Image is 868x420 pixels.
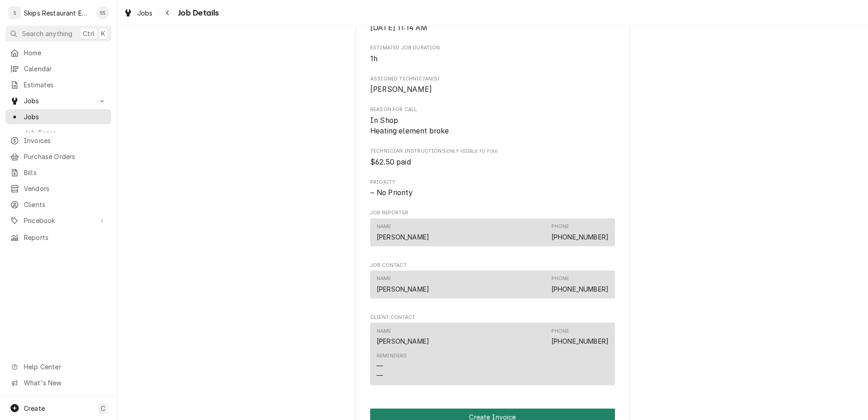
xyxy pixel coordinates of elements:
[370,44,615,64] div: Estimated Job Duration
[370,323,615,385] div: Contact
[370,314,615,321] span: Client Contact
[370,262,615,269] span: Job Contact
[377,361,383,371] div: —
[24,168,107,177] span: Bills
[551,275,569,282] div: Phone
[5,165,111,180] a: Bills
[24,48,107,58] span: Home
[24,200,107,209] span: Clients
[370,85,432,94] span: [PERSON_NAME]
[24,112,107,122] span: Jobs
[120,5,156,21] a: Jobs
[24,378,106,388] span: What's New
[377,336,429,346] div: [PERSON_NAME]
[370,271,615,298] div: Contact
[370,115,615,137] span: Reason For Call
[551,233,609,241] a: [PHONE_NUMBER]
[5,149,111,164] a: Purchase Orders
[370,53,615,64] span: Estimated Job Duration
[370,179,615,186] span: Priority
[370,148,615,155] span: Technician Instructions
[5,26,111,42] button: Search anythingCtrlK
[370,179,615,198] div: Priority
[5,125,111,140] a: Job Series
[551,328,609,346] div: Phone
[24,233,107,242] span: Reports
[161,5,175,20] button: Navigate back
[22,29,72,38] span: Search anything
[370,54,377,63] span: 1h
[83,29,95,38] span: Ctrl
[5,109,111,124] a: Jobs
[377,275,391,282] div: Name
[377,352,407,360] div: Reminders
[551,223,609,241] div: Phone
[377,223,429,241] div: Name
[377,352,407,380] div: Reminders
[370,75,615,95] div: Assigned Technician(s)
[551,223,569,230] div: Phone
[551,337,609,345] a: [PHONE_NUMBER]
[24,128,107,138] span: Job Series
[5,375,111,390] a: Go to What's New
[137,8,153,18] span: Jobs
[377,275,429,293] div: Name
[24,8,91,18] div: Skips Restaurant Equipment
[370,218,615,246] div: Contact
[370,23,427,32] span: [DATE] 11:14 AM
[551,275,609,293] div: Phone
[370,314,615,389] div: Client Contact
[377,232,429,242] div: [PERSON_NAME]
[377,371,383,380] div: —
[5,93,111,108] a: Go to Jobs
[24,404,45,412] span: Create
[377,284,429,294] div: [PERSON_NAME]
[370,218,615,250] div: Job Reporter List
[5,197,111,212] a: Clients
[370,106,615,137] div: Reason For Call
[370,323,615,389] div: Client Contact List
[370,116,449,136] span: In Shop Heating element broke
[5,61,111,76] a: Calendar
[24,184,107,193] span: Vendors
[24,362,106,372] span: Help Center
[24,152,107,161] span: Purchase Orders
[5,230,111,245] a: Reports
[370,22,615,33] span: Last Modified
[370,262,615,303] div: Job Contact
[370,106,615,113] span: Reason For Call
[5,213,111,228] a: Go to Pricebook
[8,6,21,19] div: S
[96,6,109,19] div: SS
[370,157,615,168] span: [object Object]
[5,77,111,92] a: Estimates
[370,271,615,303] div: Job Contact List
[24,216,93,225] span: Pricebook
[101,29,105,38] span: K
[446,149,497,154] span: (Only Visible to You)
[5,181,111,196] a: Vendors
[175,7,219,19] span: Job Details
[24,80,107,90] span: Estimates
[101,404,105,413] span: C
[370,84,615,95] span: Assigned Technician(s)
[24,136,107,145] span: Invoices
[370,187,615,198] span: Priority
[5,359,111,374] a: Go to Help Center
[370,209,615,250] div: Job Reporter
[377,223,391,230] div: Name
[370,187,615,198] div: No Priority
[370,75,615,83] span: Assigned Technician(s)
[5,45,111,60] a: Home
[551,285,609,293] a: [PHONE_NUMBER]
[24,96,93,106] span: Jobs
[370,209,615,217] span: Job Reporter
[370,158,411,166] span: $62.50 paid
[377,328,391,335] div: Name
[370,148,615,167] div: [object Object]
[551,328,569,335] div: Phone
[24,64,107,74] span: Calendar
[96,6,109,19] div: Shan Skipper's Avatar
[5,133,111,148] a: Invoices
[377,328,429,346] div: Name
